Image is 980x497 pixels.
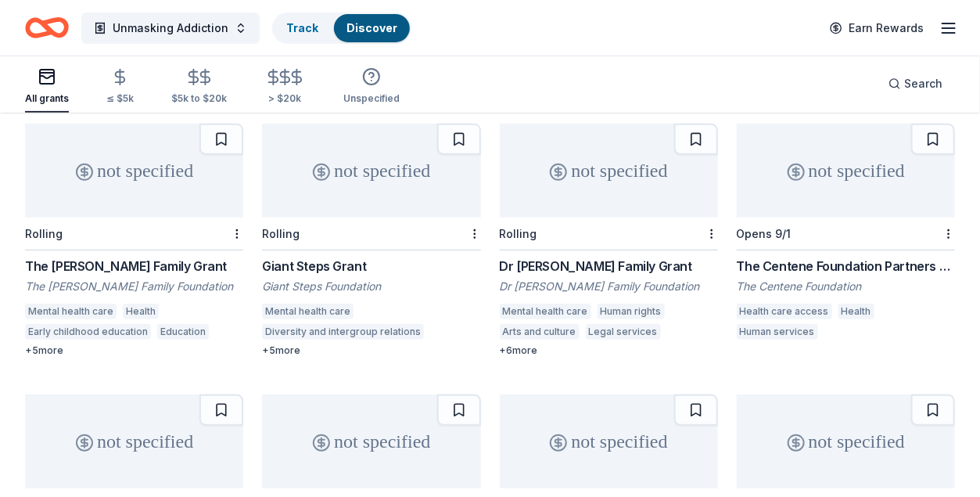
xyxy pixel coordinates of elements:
[262,279,480,294] div: Giant Steps Foundation
[500,304,591,319] div: Mental health care
[25,124,243,218] div: not specified
[264,62,306,113] button: > $20k
[25,92,69,105] div: All grants
[25,344,243,357] div: + 5 more
[598,304,665,319] div: Human rights
[262,344,480,357] div: + 5 more
[343,61,400,113] button: Unspecified
[737,124,955,218] div: not specified
[904,74,942,93] span: Search
[876,68,955,99] button: Search
[25,61,69,113] button: All grants
[500,279,718,294] div: Dr [PERSON_NAME] Family Foundation
[25,124,243,357] a: not specifiedRollingThe [PERSON_NAME] Family GrantThe [PERSON_NAME] Family FoundationMental healt...
[25,304,117,319] div: Mental health care
[820,14,933,42] a: Earn Rewards
[737,394,955,488] div: not specified
[500,124,718,218] div: not specified
[272,13,411,44] button: TrackDiscover
[286,21,318,34] a: Track
[262,257,480,276] div: Giant Steps Grant
[171,62,227,113] button: $5k to $20k
[737,257,955,276] div: The Centene Foundation Partners Program
[25,9,69,46] a: Home
[500,124,718,357] a: not specifiedRollingDr [PERSON_NAME] Family GrantDr [PERSON_NAME] Family FoundationMental health ...
[262,227,300,240] div: Rolling
[25,324,151,340] div: Early childhood education
[343,92,400,105] div: Unspecified
[500,394,718,488] div: not specified
[157,324,209,340] div: Education
[106,62,134,113] button: ≤ $5k
[262,124,480,357] a: not specifiedRollingGiant Steps GrantGiant Steps FoundationMental health careDiversity and interg...
[737,227,792,240] div: Opens 9/1
[81,13,260,44] button: Unmasking Addiction
[25,257,243,276] div: The [PERSON_NAME] Family Grant
[262,304,354,319] div: Mental health care
[171,92,227,105] div: $5k to $20k
[106,92,134,105] div: ≤ $5k
[586,324,661,340] div: Legal services
[262,124,480,218] div: not specified
[262,324,424,340] div: Diversity and intergroup relations
[500,227,537,240] div: Rolling
[500,257,718,276] div: Dr [PERSON_NAME] Family Grant
[737,304,832,319] div: Health care access
[113,19,228,38] span: Unmasking Addiction
[25,394,243,488] div: not specified
[346,21,397,34] a: Discover
[737,124,955,344] a: not specifiedOpens 9/1The Centene Foundation Partners ProgramThe Centene FoundationHealth care ac...
[737,279,955,294] div: The Centene Foundation
[838,304,874,319] div: Health
[25,227,63,240] div: Rolling
[500,324,580,340] div: Arts and culture
[123,304,159,319] div: Health
[500,344,718,357] div: + 6 more
[25,279,243,294] div: The [PERSON_NAME] Family Foundation
[262,394,480,488] div: not specified
[737,324,818,340] div: Human services
[264,92,306,105] div: > $20k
